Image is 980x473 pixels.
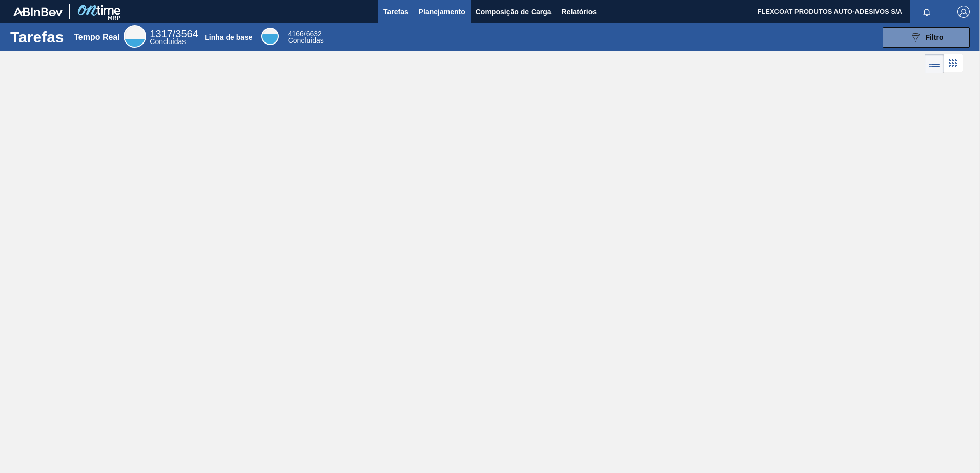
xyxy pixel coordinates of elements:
span: 4166 [288,30,304,38]
font: 6632 [306,30,322,38]
div: Base Line [288,31,324,44]
span: Concluídas [288,36,324,45]
button: Notificações [910,5,943,19]
span: / [150,28,198,39]
h1: Tarefas [10,31,64,43]
span: Concluídas [150,37,186,46]
div: Real Time [124,25,146,48]
div: Base Line [261,28,279,45]
span: Planejamento [419,6,465,18]
div: Tempo Real [74,33,120,42]
img: Logout [957,6,970,18]
span: Filtro [926,33,944,41]
div: Visão em Cards [944,54,963,73]
div: Real Time [150,30,198,45]
span: 1317 [150,28,173,39]
span: / [288,30,322,38]
font: 3564 [175,28,198,39]
div: Visão em Lista [925,54,944,73]
span: Tarefas [383,6,409,18]
span: Relatórios [562,6,597,18]
img: TNhmsLtSVTkK8tSr43FrP2fwEKptu5GPRR3wAAAABJRU5ErkJggg== [13,7,63,16]
span: Composição de Carga [476,6,552,18]
button: Filtro [883,27,970,48]
div: Linha de base [205,33,252,41]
